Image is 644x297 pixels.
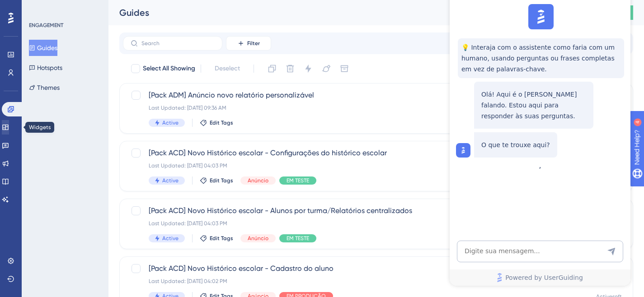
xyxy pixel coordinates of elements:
[149,148,531,158] span: [Pack ACD] Novo Histórico escolar - Configurações do histórico escolar
[149,263,531,274] span: [Pack ACD] Novo Histórico escolar - Cadastro do aluno
[207,60,248,77] button: Deselect
[247,40,260,47] span: Filter
[21,2,56,13] span: Need Help?
[287,177,309,184] span: EM TESTE
[200,177,233,184] button: Edit Tags
[226,36,271,51] button: Filter
[210,177,233,184] span: Edit Tags
[149,104,531,111] div: Last Updated: [DATE] 09:36 AM
[210,235,233,242] span: Edit Tags
[162,177,179,184] span: Active
[63,5,66,12] div: 4
[141,40,215,46] input: Search
[149,220,531,227] div: Last Updated: [DATE] 04:03 PM
[149,162,531,169] div: Last Updated: [DATE] 04:03 PM
[162,119,179,126] span: Active
[149,205,531,216] span: [Pack ACD] Novo Histórico escolar - Alunos por turma/Relatórios centralizados
[200,235,233,242] button: Edit Tags
[143,63,195,74] span: Select All Showing
[200,119,233,126] button: Edit Tags
[215,63,240,74] span: Deselect
[149,278,531,285] div: Last Updated: [DATE] 04:02 PM
[149,90,531,101] span: [Pack ADM] Anúncio novo relatório personalizável
[248,177,268,184] span: Anúncio
[248,235,268,242] span: Anúncio
[162,235,179,242] span: Active
[119,6,556,19] div: Guides
[210,119,233,126] span: Edit Tags
[287,235,309,242] span: EM TESTE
